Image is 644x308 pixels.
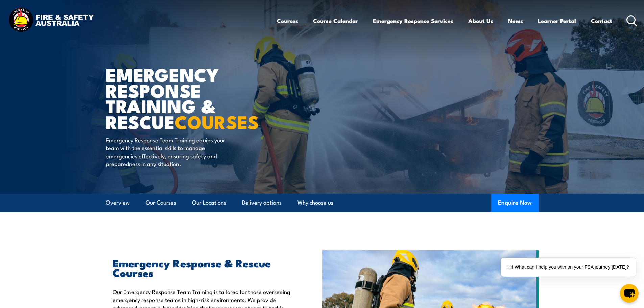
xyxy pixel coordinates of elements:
a: Contact [591,12,612,30]
a: Learner Portal [538,12,576,30]
a: About Us [468,12,493,30]
h2: Emergency Response & Rescue Courses [113,258,291,277]
p: Emergency Response Team Training equips your team with the essential skills to manage emergencies... [106,136,229,168]
button: chat-button [620,284,639,303]
a: Our Courses [146,194,176,212]
a: Why choose us [297,194,333,212]
div: Hi! What can I help you with on your FSA journey [DATE]? [501,258,636,277]
strong: COURSES [175,107,259,135]
a: News [508,12,523,30]
a: Course Calendar [313,12,358,30]
a: Delivery options [242,194,282,212]
h1: Emergency Response Training & Rescue [106,66,273,129]
a: Overview [106,194,130,212]
a: Our Locations [192,194,226,212]
button: Enquire Now [491,194,539,212]
a: Emergency Response Services [373,12,453,30]
a: Courses [277,12,298,30]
